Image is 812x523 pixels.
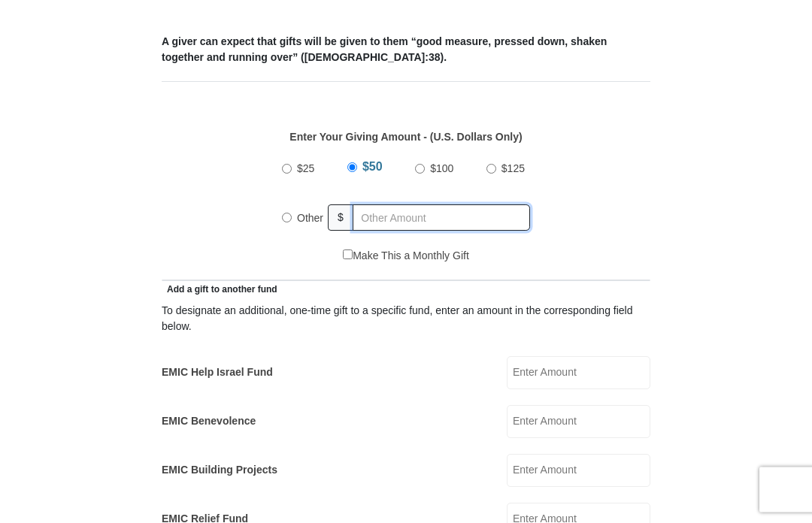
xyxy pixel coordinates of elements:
span: $50 [362,161,383,174]
span: Other [297,213,323,225]
input: Make This a Monthly Gift [343,250,353,260]
div: To designate an additional, one-time gift to a specific fund, enter an amount in the correspondin... [162,304,650,335]
label: Make This a Monthly Gift [343,249,469,265]
input: Enter Amount [507,455,650,488]
span: $100 [430,163,453,175]
b: A giver can expect that gifts will be given to them “good measure, pressed down, shaken together ... [162,36,607,64]
strong: Enter Your Giving Amount - (U.S. Dollars Only) [289,132,522,144]
input: Enter Amount [507,357,650,390]
span: $25 [297,163,314,175]
label: EMIC Help Israel Fund [162,365,273,381]
span: Add a gift to another fund [162,285,277,295]
span: $125 [501,163,525,175]
input: Enter Amount [507,406,650,439]
input: Other Amount [353,205,530,231]
label: EMIC Benevolence [162,414,256,430]
label: EMIC Building Projects [162,463,277,479]
span: $ [328,205,353,231]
